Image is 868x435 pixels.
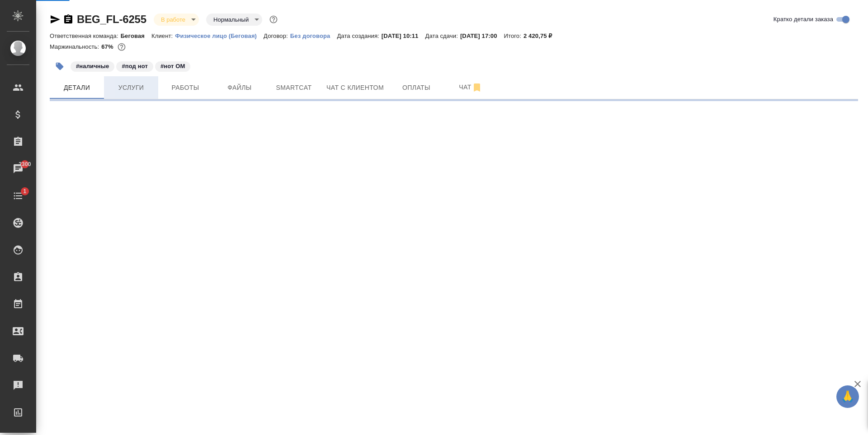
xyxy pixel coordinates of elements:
button: Доп статусы указывают на важность/срочность заказа [268,14,279,25]
p: Итого: [504,32,524,39]
span: наличные [70,62,115,69]
button: Скопировать ссылку [63,14,74,25]
p: Клиент: [151,32,175,39]
p: Беговая [121,32,151,39]
button: 667.00 RUB; [116,41,127,53]
p: 67% [101,43,115,50]
p: [DATE] 17:00 [460,32,504,39]
span: Smartcat [272,82,316,93]
button: Добавить тэг [50,56,70,76]
p: Маржинальность: [50,43,101,50]
span: 2300 [13,160,36,169]
p: Дата создания: [337,32,381,39]
p: Договор: [264,32,290,39]
p: #под нот [122,62,148,71]
p: Без договора [290,32,337,39]
div: В работе [206,14,262,26]
span: Кратко детали заказа [774,15,833,24]
p: #наличные [76,62,109,71]
p: 2 420,75 ₽ [524,32,559,39]
a: BEG_FL-6255 [77,13,146,25]
span: Файлы [218,82,261,93]
span: под нот [115,62,154,69]
button: Нормальный [211,16,251,23]
span: Чат [449,82,492,93]
p: Ответственная команда: [50,32,121,39]
a: 1 [2,185,34,207]
p: #нот ОМ [160,62,185,71]
button: Скопировать ссылку для ЯМессенджера [50,14,61,25]
p: [DATE] 10:11 [382,32,425,39]
p: Дата сдачи: [425,32,460,39]
svg: Отписаться [472,82,482,93]
span: Услуги [109,82,153,93]
span: 1 [18,187,32,196]
div: В работе [154,14,199,26]
a: Без договора [290,32,337,39]
button: В работе [158,16,188,23]
span: Детали [55,82,99,93]
span: Оплаты [395,82,438,93]
span: Работы [164,82,207,93]
a: Физическое лицо (Беговая) [175,32,264,39]
a: 2300 [2,157,34,180]
p: Физическое лицо (Беговая) [175,32,264,39]
span: Чат с клиентом [326,82,384,93]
